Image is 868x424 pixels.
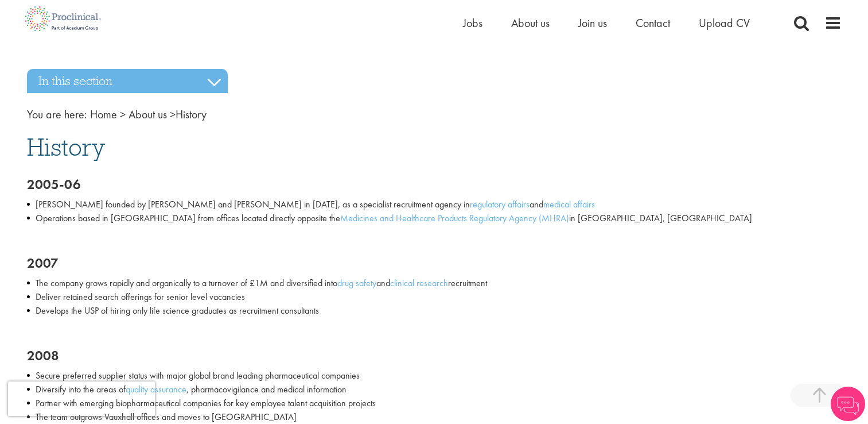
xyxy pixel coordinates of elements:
[699,16,750,30] a: Upload CV
[340,212,569,224] a: Medicines and Healthcare Products Regulatory Agency (MHRA)
[27,198,842,211] li: [PERSON_NAME] founded by [PERSON_NAME] and [PERSON_NAME] in [DATE], as a specialist recruitment a...
[543,198,595,210] a: medical affairs
[390,277,448,289] a: clinical research
[337,277,376,289] a: drug safety
[463,16,482,30] a: Jobs
[8,381,155,416] iframe: reCAPTCHA
[129,107,167,122] a: breadcrumb link to About us
[470,198,530,210] a: regulatory affairs
[27,304,842,318] li: Develops the USP of hiring only life science graduates as recruitment consultants
[27,211,842,225] li: Operations based in [GEOGRAPHIC_DATA] from offices located directly opposite the in [GEOGRAPHIC_D...
[90,107,117,122] a: breadcrumb link to Home
[27,177,842,192] h2: 2005-06
[27,107,87,122] span: You are here:
[27,132,105,163] span: History
[27,369,842,383] li: Secure preferred supplier status with major global brand leading pharmaceutical companies
[27,69,228,93] h3: In this section
[636,16,670,30] a: Contact
[831,387,865,421] img: Chatbot
[126,383,186,395] a: quality assurance
[27,396,842,410] li: Partner with emerging biopharmaceutical companies for key employee talent acquisition projects
[27,276,842,290] li: The company grows rapidly and organically to a turnover of £1M and diversified into and recruitment
[120,107,126,122] span: >
[170,107,176,122] span: >
[27,410,842,424] li: The team outgrows Vauxhall offices and moves to [GEOGRAPHIC_DATA]
[511,16,550,30] a: About us
[578,16,607,30] a: Join us
[27,383,842,396] li: Diversify into the areas of , pharmacovigilance and medical information
[27,290,842,304] li: Deliver retained search offerings for senior level vacancies
[90,107,207,122] span: History
[27,348,842,363] h2: 2008
[27,256,842,271] h2: 2007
